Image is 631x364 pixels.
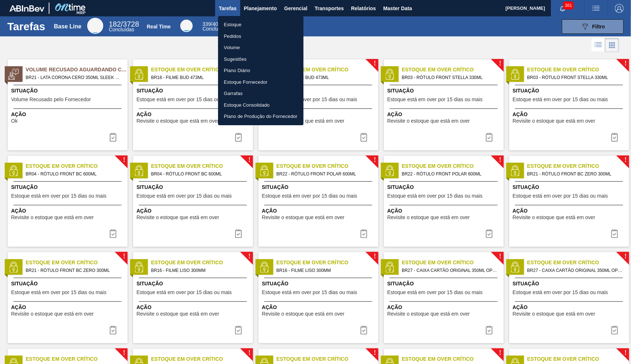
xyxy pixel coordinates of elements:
[218,99,304,111] a: Estoque Consolidado
[218,19,304,31] a: Estoque
[218,54,304,65] a: Sugestões
[218,76,304,88] a: Estoque Fornecedor
[218,42,304,54] a: Volume
[218,88,304,99] a: Garrafas
[218,31,304,42] a: Pedidos
[218,65,304,76] a: Plano Diário
[218,111,304,122] a: Plano de Produção do Fornecedor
